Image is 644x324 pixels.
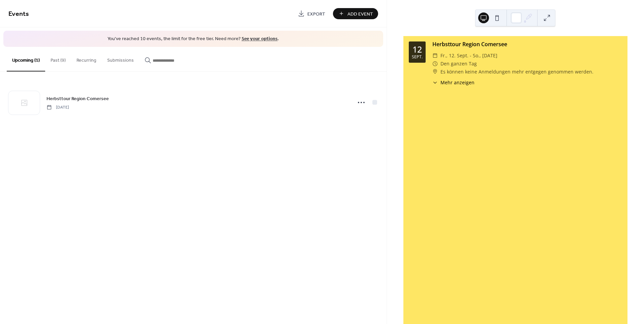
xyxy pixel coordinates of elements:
[432,60,438,68] div: ​
[71,47,102,71] button: Recurring
[47,95,109,102] span: Herbsttour Region Comersee
[7,47,45,71] button: Upcoming (1)
[412,55,423,59] div: Sept.
[47,104,69,110] span: [DATE]
[440,60,477,68] span: Den ganzen Tag
[242,34,278,43] a: See your options
[432,68,438,76] div: ​
[432,79,438,86] div: ​
[412,45,422,54] div: 12
[293,8,330,19] a: Export
[440,68,593,76] span: Es können keine Anmeldungen mehr entgegen genommen werden.
[307,10,325,18] span: Export
[102,47,139,71] button: Submissions
[8,7,29,21] span: Events
[440,52,497,60] span: Fr., 12. Sept. - So., [DATE]
[432,40,622,48] div: Herbsttour Region Comersee
[45,47,71,71] button: Past (9)
[432,79,474,86] button: ​Mehr anzeigen
[432,52,438,60] div: ​
[440,79,474,86] span: Mehr anzeigen
[10,36,376,42] span: You've reached 10 events, the limit for the free tier. Need more? .
[47,95,109,102] a: Herbsttour Region Comersee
